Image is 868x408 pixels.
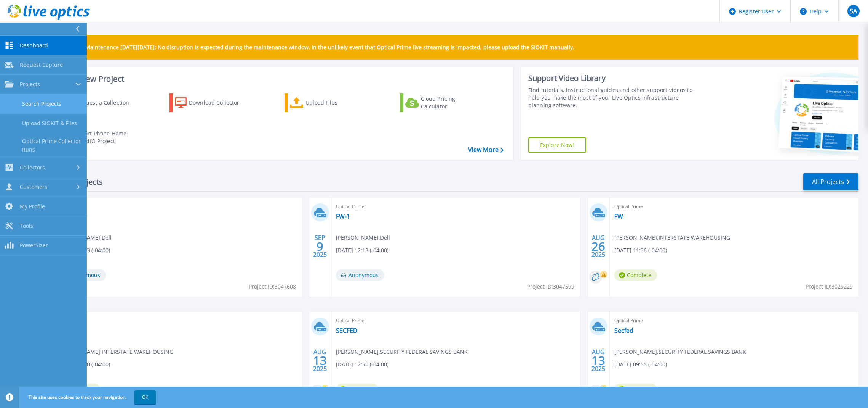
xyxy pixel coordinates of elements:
[58,348,173,356] span: [PERSON_NAME] , INTERSTATE WAREHOUSING
[803,173,858,190] a: All Projects
[614,234,730,242] span: [PERSON_NAME] , INTERSTATE WAREHOUSING
[528,73,702,83] div: Support Video Library
[54,93,139,112] a: Request a Collection
[58,316,297,325] span: Optical Prime
[527,282,574,291] span: Project ID: 3047599
[336,316,575,325] span: Optical Prime
[614,202,854,211] span: Optical Prime
[20,42,48,49] span: Dashboard
[75,130,134,145] div: Import Phone Home CloudIQ Project
[614,360,667,369] span: [DATE] 09:55 (-04:00)
[317,243,323,250] span: 9
[313,232,327,260] div: SEP 2025
[591,232,606,260] div: AUG 2025
[336,234,390,242] span: [PERSON_NAME] , Dell
[313,357,327,364] span: 13
[20,61,63,68] span: Request Capture
[528,137,586,153] a: Explore Now!
[468,146,504,153] a: View More
[169,93,254,112] a: Download Collector
[20,203,45,210] span: My Profile
[591,243,605,250] span: 26
[614,327,633,334] a: Secfed
[20,81,40,88] span: Projects
[400,93,485,112] a: Cloud Pricing Calculator
[20,164,45,171] span: Collectors
[76,95,137,110] div: Request a Collection
[57,44,574,50] p: Scheduled Maintenance [DATE][DATE]: No disruption is expected during the maintenance window. In t...
[189,95,250,110] div: Download Collector
[336,202,575,211] span: Optical Prime
[336,246,388,255] span: [DATE] 12:13 (-04:00)
[614,316,854,325] span: Optical Prime
[614,246,667,255] span: [DATE] 11:36 (-04:00)
[285,93,369,112] a: Upload Files
[249,282,296,291] span: Project ID: 3047608
[614,384,657,395] span: Complete
[134,390,156,404] button: OK
[58,202,297,211] span: Optical Prime
[336,348,468,356] span: [PERSON_NAME] , SECURITY FEDERAL SAVINGS BANK
[336,213,350,220] a: FW-1
[591,357,605,364] span: 13
[614,213,623,220] a: FW
[528,86,702,109] div: Find tutorials, instructional guides and other support videos to help you make the most of your L...
[54,75,503,83] h3: Start a New Project
[336,269,384,281] span: Anonymous
[850,8,857,14] span: SA
[421,95,482,110] div: Cloud Pricing Calculator
[806,282,853,291] span: Project ID: 3029229
[305,95,366,110] div: Upload Files
[313,347,327,374] div: AUG 2025
[21,390,156,404] span: This site uses cookies to track your navigation.
[20,242,48,249] span: PowerSizer
[336,327,358,334] a: SECFED
[336,384,379,395] span: Complete
[20,184,47,190] span: Customers
[336,360,388,369] span: [DATE] 12:50 (-04:00)
[614,269,657,281] span: Complete
[614,348,746,356] span: [PERSON_NAME] , SECURITY FEDERAL SAVINGS BANK
[20,223,33,229] span: Tools
[591,347,606,374] div: AUG 2025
